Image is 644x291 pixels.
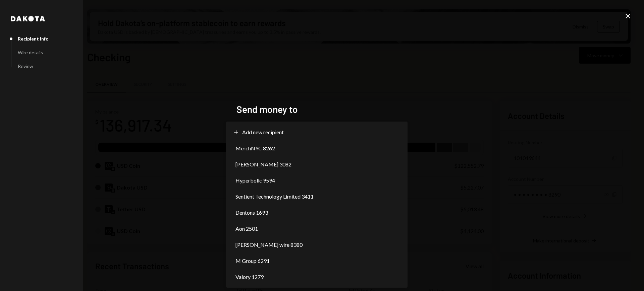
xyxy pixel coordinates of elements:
[236,103,408,116] h2: Send money to
[235,144,275,152] span: MerchNYC 8262
[235,176,275,185] span: Hyperbolic 9594
[235,160,291,168] span: [PERSON_NAME] 3082
[235,193,314,201] span: Sentient Technology Limited 3411
[235,225,258,233] span: Aon 2501
[18,36,49,42] div: Recipient info
[235,273,264,281] span: Valory 1279
[235,209,268,217] span: Dentons 1693
[242,128,284,136] span: Add new recipient
[18,50,43,55] div: Wire details
[18,63,33,69] div: Review
[235,241,303,249] span: [PERSON_NAME] wire 8380
[235,257,270,265] span: M Group 6291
